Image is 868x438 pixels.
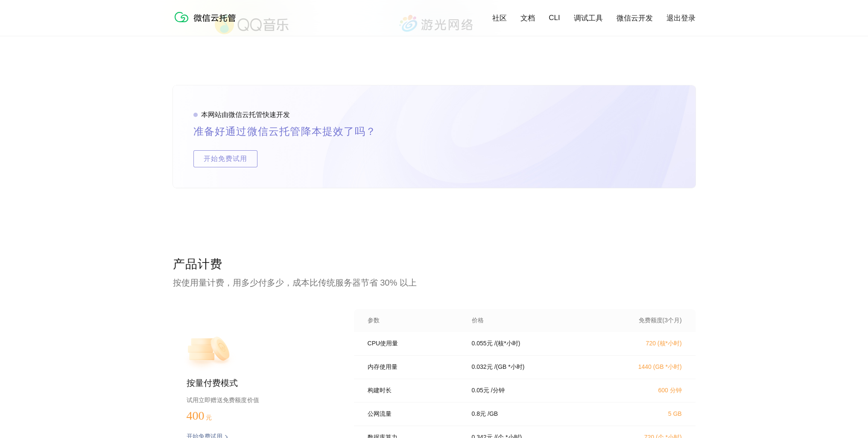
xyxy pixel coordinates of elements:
p: 本网站由微信云托管快速开发 [201,111,290,120]
p: 按使用量计费，用多少付多少，成本比传统服务器节省 30% 以上 [173,277,696,289]
p: / 分钟 [491,387,505,394]
span: 开始免费试用 [194,150,257,167]
p: 0.032 元 [472,363,493,371]
p: 免费额度(3个月) [607,317,682,324]
p: 0.055 元 [472,340,493,347]
a: 文档 [520,13,535,23]
span: 元 [206,415,212,421]
p: / GB [488,410,498,418]
p: 准备好通过微信云托管降本提效了吗？ [193,123,397,140]
p: 1440 (GB *小时) [607,363,682,371]
a: CLI [549,14,560,22]
a: 退出登录 [666,13,696,23]
p: 参数 [368,317,460,324]
p: 内存使用量 [368,363,460,371]
p: / (GB *小时) [494,363,525,371]
p: 公网流量 [368,410,460,418]
a: 微信云开发 [617,13,653,23]
p: 400 [187,409,229,423]
p: 试用立即赠送免费额度价值 [187,394,327,406]
p: CPU使用量 [368,340,460,347]
a: 调试工具 [574,13,603,23]
p: 构建时长 [368,387,460,394]
p: 5 GB [607,410,682,417]
p: 0.8 元 [472,410,486,418]
p: 600 分钟 [607,387,682,394]
p: 0.05 元 [472,387,489,394]
p: 价格 [472,317,484,324]
a: 社区 [492,13,507,23]
img: 微信云托管 [173,9,241,26]
a: 微信云托管 [173,20,241,27]
p: 按量付费模式 [187,377,327,389]
p: 产品计费 [173,256,696,273]
p: / (核*小时) [494,340,520,347]
p: 720 (核*小时) [607,340,682,347]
